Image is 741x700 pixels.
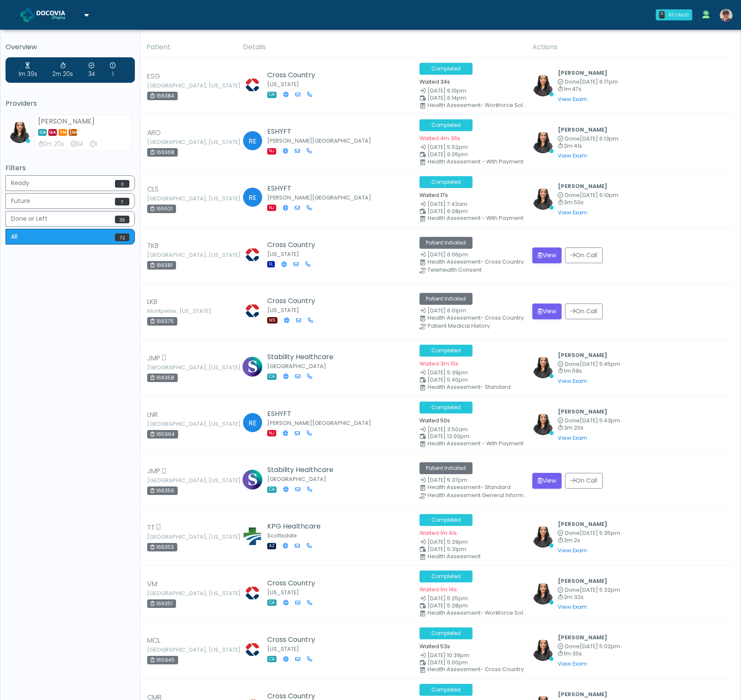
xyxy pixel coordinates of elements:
[428,94,466,101] span: [DATE] 6:14pm
[428,208,468,215] span: [DATE] 6:08pm
[242,469,263,490] img: Meghan Stimmler
[267,185,341,192] h5: ESHYFT
[147,478,194,483] small: [GEOGRAPHIC_DATA], [US_STATE]
[419,360,459,367] small: Waited 3m 10s
[565,191,580,199] span: Done
[267,430,276,436] span: NJ
[419,370,522,376] small: Date Created
[558,434,587,441] a: View Exam
[243,413,262,432] span: RE
[147,196,194,201] small: [GEOGRAPHIC_DATA], [US_STATE]
[59,129,67,136] span: TN
[267,353,333,361] h5: Stability Healthcare
[419,478,522,483] small: Date Created
[267,656,277,662] span: CA
[558,520,607,528] b: [PERSON_NAME]
[558,183,607,190] b: [PERSON_NAME]
[558,691,607,698] b: [PERSON_NAME]
[419,586,457,593] small: Waited 1m 14s
[147,543,177,551] div: 166353
[565,78,580,85] span: Done
[69,129,77,136] span: [GEOGRAPHIC_DATA]
[428,259,530,264] div: Health Assessment- Cross Country
[580,529,620,537] span: [DATE] 5:35pm
[242,300,263,321] img: Lisa Sellers
[267,374,277,380] span: CA
[532,526,554,548] img: Viral Patel
[267,486,277,493] span: CA
[558,136,618,142] small: Completed at
[267,306,299,314] small: [US_STATE]
[558,588,620,593] small: Completed at
[419,603,522,609] small: Scheduled Time
[720,9,733,22] img: Amos GFE
[558,547,587,554] a: View Exam
[532,132,554,153] img: Viral Patel
[147,374,178,382] div: 166358
[115,216,129,223] span: 35
[419,237,473,249] span: Patient Initiated
[267,692,319,700] h5: Cross Country
[419,176,473,188] span: Completed
[428,476,467,484] span: [DATE] 5:37pm
[419,88,522,94] small: Date Created
[428,433,470,440] span: [DATE] 12:00pm
[428,538,468,545] span: [DATE] 5:29pm
[6,100,135,107] h5: Providers
[651,6,697,24] a: 0 All clear!
[20,8,34,22] img: Docovia
[147,647,194,652] small: [GEOGRAPHIC_DATA], [US_STATE]
[147,140,194,145] small: [GEOGRAPHIC_DATA], [US_STATE]
[147,534,194,540] small: [GEOGRAPHIC_DATA], [US_STATE]
[267,81,299,88] small: [US_STATE]
[419,293,473,305] span: Patient Initiated
[267,71,319,79] h5: Cross Country
[147,410,158,420] span: LNR
[565,643,580,650] span: Done
[558,603,587,610] a: View Exam
[558,362,620,367] small: Completed at
[558,634,607,641] b: [PERSON_NAME]
[428,323,530,329] div: Patient Medical History
[428,493,530,498] div: Health Assessment General Information
[115,233,129,241] span: 72
[532,473,562,489] button: View
[38,129,47,136] span: CA
[267,532,297,539] small: Scottsdale
[147,486,178,495] div: 166356
[147,599,176,608] div: 166351
[147,466,160,476] span: JMP
[419,596,522,602] small: Date Created
[242,639,263,660] img: Lisa Sellers
[565,586,580,593] span: Done
[419,78,450,85] small: Waited 34s
[242,74,263,96] img: Lisa Sellers
[428,87,466,94] span: [DATE] 6:10pm
[580,135,618,142] span: [DATE] 6:13pm
[267,410,341,418] h5: ESHYFT
[428,610,530,616] div: Health Assessment- Workforce Solutions
[147,83,194,88] small: [GEOGRAPHIC_DATA], [US_STATE]
[558,143,618,149] small: 2m 41s
[558,377,587,385] a: View Exam
[558,209,587,216] a: View Exam
[147,297,157,307] span: LKB
[147,317,177,326] div: 166375
[147,241,159,251] span: TKB
[419,308,522,314] small: Date Created
[267,92,277,98] span: CA
[419,462,473,474] span: Patient Initiated
[428,159,530,164] div: Health Assessment - With Payment
[565,529,580,537] span: Done
[428,554,530,559] div: Health Assessment
[147,253,194,258] small: [GEOGRAPHIC_DATA], [US_STATE]
[558,351,607,359] b: [PERSON_NAME]
[558,651,620,657] small: 1m 30s
[558,408,607,415] b: [PERSON_NAME]
[267,475,326,483] small: [GEOGRAPHIC_DATA]
[558,577,607,585] b: [PERSON_NAME]
[532,247,562,263] button: View
[242,356,263,377] img: Meghan Stimmler
[428,652,470,659] span: [DATE] 10:39pm
[558,87,618,92] small: 1m 47s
